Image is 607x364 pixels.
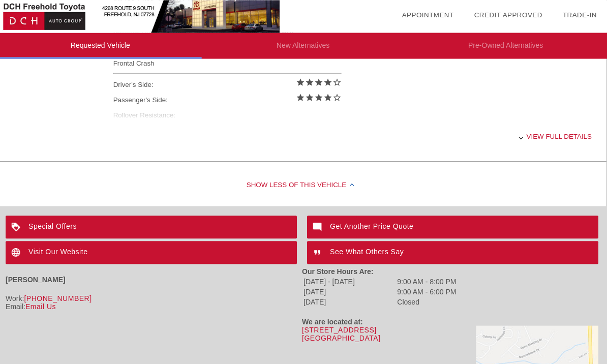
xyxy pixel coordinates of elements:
div: Email: [7,301,302,310]
div: Driver's Side: [114,77,342,92]
a: [STREET_ADDRESS][GEOGRAPHIC_DATA] [302,325,381,341]
a: Get Another Price Quote [308,215,598,238]
a: Email Us [26,301,57,310]
strong: Our Store Hours Are: [302,267,374,275]
td: 9:00 AM - 8:00 PM [397,276,457,285]
a: Appointment [402,11,454,19]
img: ic_loyalty_white_24dp_2x.png [7,215,29,238]
img: ic_mode_comment_white_24dp_2x.png [308,215,330,238]
i: star_border [333,77,342,86]
td: [DATE] - [DATE] [303,276,396,285]
td: 9:00 AM - 6:00 PM [397,286,457,295]
i: star [315,93,324,102]
img: ic_format_quote_white_24dp_2x.png [308,240,330,263]
a: Credit Approved [474,11,542,19]
td: Closed [397,296,457,306]
div: Passenger's Side: [114,92,342,107]
li: New Alternatives [202,33,405,58]
a: Trade-In [563,11,597,19]
a: Visit Our Website [7,240,297,263]
a: See What Others Say [308,240,598,263]
td: [DATE] [303,296,396,306]
strong: [PERSON_NAME] [7,275,66,283]
i: star_border [333,93,342,102]
a: Special Offers [7,215,297,238]
i: star [324,77,333,86]
i: star [306,93,315,102]
i: star [296,93,306,102]
strong: We are located at: [302,317,363,325]
td: [DATE] [303,286,396,295]
i: star [315,77,324,86]
i: star [306,77,315,86]
i: star [296,77,306,86]
a: [PHONE_NUMBER] [25,293,93,301]
img: ic_language_white_24dp_2x.png [7,240,29,263]
i: star [324,93,333,102]
div: Work: [7,293,302,301]
div: View full details [114,124,592,148]
li: Pre-Owned Alternatives [405,33,607,58]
